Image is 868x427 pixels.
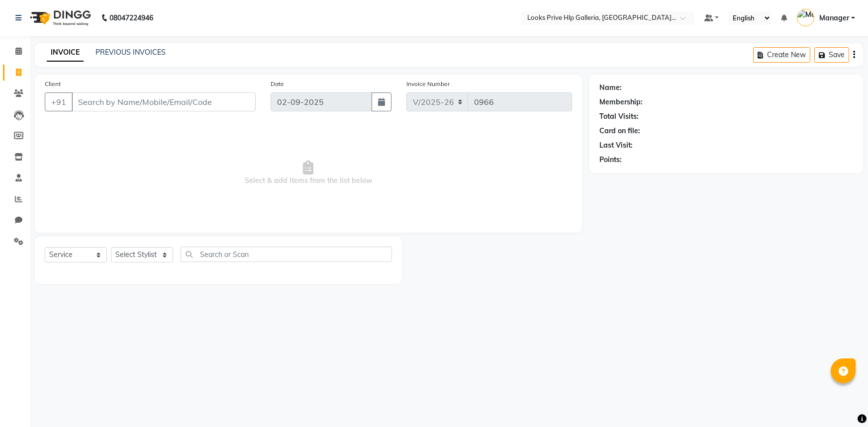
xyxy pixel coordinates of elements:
[819,13,849,23] span: Manager
[826,387,858,417] iframe: chat widget
[181,247,392,262] input: Search or Scan
[45,92,73,111] button: +91
[599,97,643,107] div: Membership:
[599,111,639,122] div: Total Visits:
[25,4,94,32] img: logo
[45,80,61,88] label: Client
[406,80,450,88] label: Invoice Number
[109,4,153,32] b: 08047224946
[599,140,633,151] div: Last Visit:
[599,126,640,136] div: Card on file:
[45,123,572,223] span: Select & add items from the list below
[753,47,810,63] button: Create New
[96,48,166,57] a: PREVIOUS INVOICES
[47,44,84,62] a: INVOICE
[599,155,622,165] div: Points:
[599,83,622,93] div: Name:
[271,80,284,88] label: Date
[72,92,256,111] input: Search by Name/Mobile/Email/Code
[814,47,849,63] button: Save
[797,9,814,26] img: Manager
